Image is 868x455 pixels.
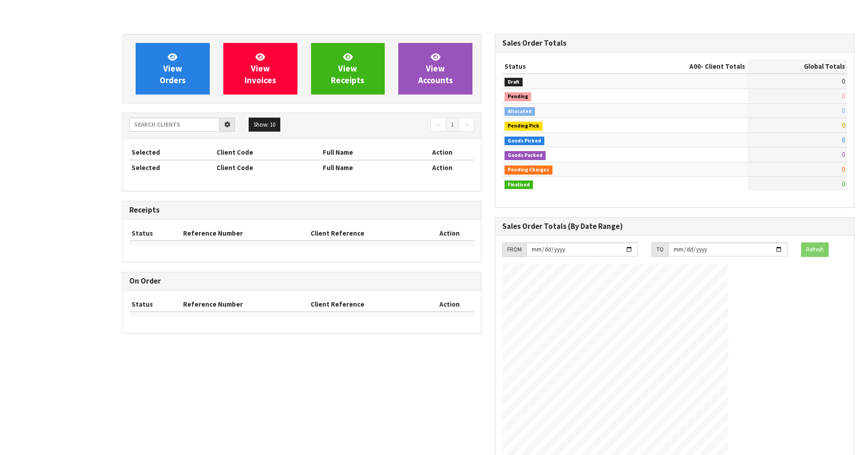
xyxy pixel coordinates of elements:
th: Action [425,226,474,241]
th: Action [425,297,474,312]
span: Finalised [505,180,533,190]
a: → [458,118,474,132]
a: 1 [446,118,459,132]
th: Full Name [321,145,410,160]
span: A00 [689,62,701,71]
th: Selected [129,145,214,160]
span: View Orders [160,52,186,85]
th: Full Name [321,160,410,175]
nav: Page navigation [308,118,474,133]
a: ViewAccounts [398,43,472,95]
th: Action [410,145,474,160]
a: ViewInvoices [223,43,297,95]
span: 0 [842,121,845,129]
a: ← [430,118,446,132]
span: Goods Picked [505,137,544,146]
th: - Client Totals [616,59,747,74]
span: View Accounts [418,52,453,85]
span: 0 [842,92,845,100]
h3: Receipts [129,206,474,214]
span: Goods Packed [505,151,546,160]
a: ViewOrders [136,43,210,95]
span: Pending Pick [505,122,542,131]
span: Draft [505,78,523,87]
h3: Sales Order Totals (By Date Range) [502,222,847,231]
span: Allocated [505,107,535,116]
th: Selected [129,160,214,175]
th: Reference Number [181,226,309,241]
th: Client Reference [308,226,425,241]
th: Action [410,160,474,175]
h3: Sales Order Totals [502,39,847,47]
span: 0 [842,106,845,115]
th: Client Reference [308,297,425,312]
span: 0 [842,136,845,144]
h3: On Order [129,277,474,285]
a: ViewReceipts [311,43,385,95]
button: Show: 10 [249,118,280,132]
div: FROM [502,242,526,257]
th: Global Totals [747,59,847,74]
span: 0 [842,165,845,174]
span: Pending Charges [505,166,552,175]
span: View Receipts [331,52,364,85]
span: 0 [842,180,845,188]
input: Search clients [129,118,220,132]
th: Reference Number [181,297,309,312]
span: Pending [505,92,531,101]
th: Client Code [214,145,321,160]
th: Status [129,297,181,312]
div: TO [651,242,668,257]
button: Refresh [801,242,829,257]
th: Client Code [214,160,321,175]
span: 0 [842,77,845,85]
th: Status [129,226,181,241]
span: View Invoices [245,52,276,85]
th: Status [502,59,616,74]
span: 0 [842,150,845,159]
